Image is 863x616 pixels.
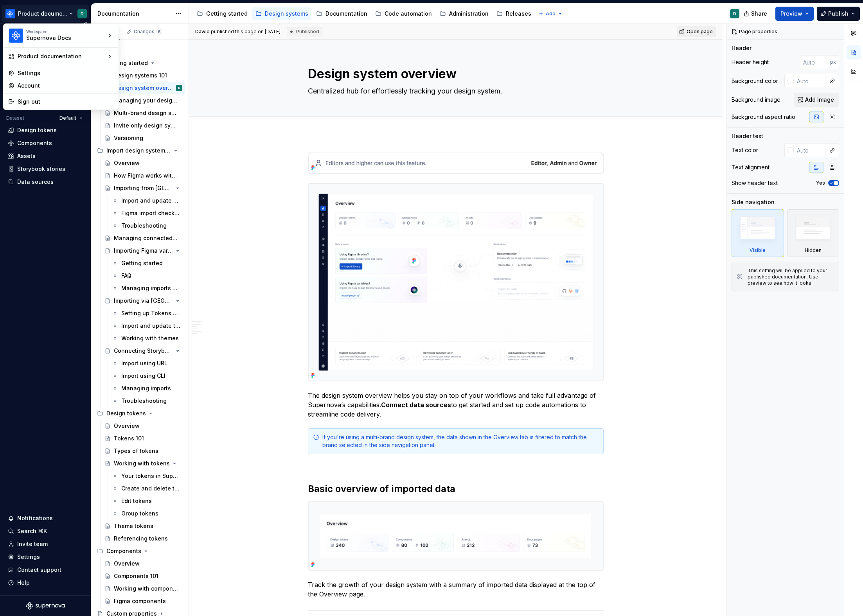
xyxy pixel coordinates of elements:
div: Supernova Docs [26,34,93,42]
div: Account [18,82,114,90]
div: Workspace [26,29,106,34]
div: Product documentation [18,52,106,60]
div: Settings [18,69,114,77]
img: 87691e09-aac2-46b6-b153-b9fe4eb63333.png [9,29,23,43]
div: Sign out [18,98,114,106]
